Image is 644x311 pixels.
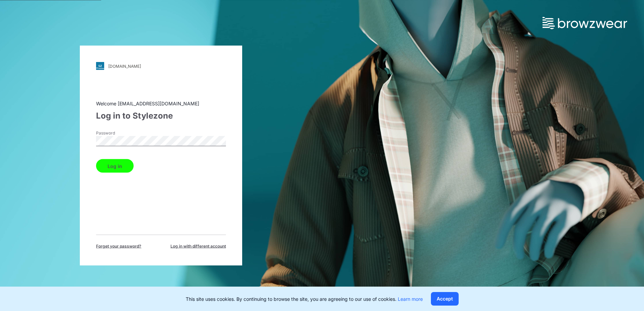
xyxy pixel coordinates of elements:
[96,100,226,107] div: Welcome [EMAIL_ADDRESS][DOMAIN_NAME]
[398,296,423,302] a: Learn more
[96,62,226,70] a: [DOMAIN_NAME]
[170,243,226,249] span: Log in with different account
[96,62,104,70] img: svg+xml;base64,PHN2ZyB3aWR0aD0iMjgiIGhlaWdodD0iMjgiIHZpZXdCb3g9IjAgMCAyOCAyOCIgZmlsbD0ibm9uZSIgeG...
[96,243,141,249] span: Forget your password?
[108,63,141,68] div: [DOMAIN_NAME]
[96,110,226,122] div: Log in to Stylezone
[186,295,423,303] p: This site uses cookies. By continuing to browse the site, you are agreeing to our use of cookies.
[431,292,459,306] button: Accept
[96,159,134,173] button: Log in
[96,130,143,136] label: Password
[543,17,627,29] img: browzwear-logo.73288ffb.svg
